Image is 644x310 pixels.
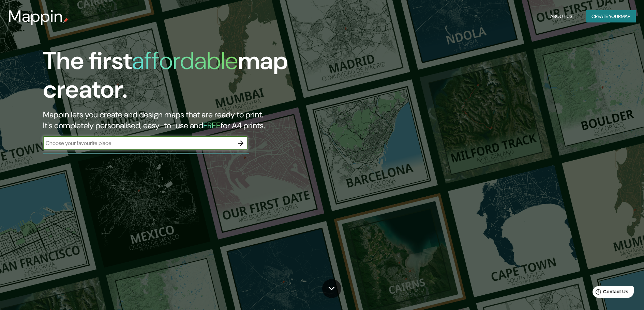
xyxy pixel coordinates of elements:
h1: affordable [132,45,238,77]
input: Choose your favourite place [43,139,234,147]
button: Create yourmap [586,10,636,23]
h2: Mappin lets you create and design maps that are ready to print. It's completely personalised, eas... [43,109,365,131]
h5: FREE [203,120,221,131]
button: About Us [548,10,575,23]
h3: Mappin [8,7,63,26]
h1: The first map creator. [43,47,365,109]
iframe: Help widget launcher [583,283,636,303]
img: mappin-pin [63,18,69,23]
